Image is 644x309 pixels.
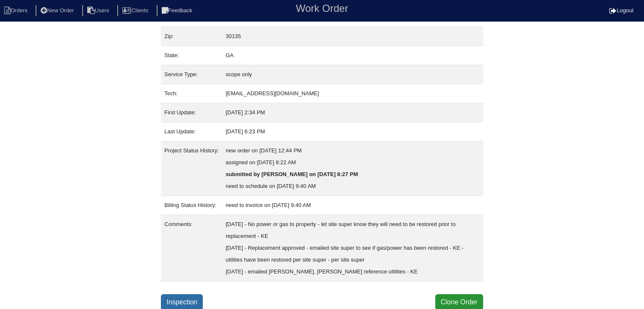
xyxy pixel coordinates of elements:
[161,27,222,46] td: Zip:
[36,5,80,17] li: New Order
[226,199,480,211] div: need to invoice on [DATE] 9:40 AM
[161,46,222,65] td: State:
[82,5,116,17] li: Users
[117,5,155,17] li: Clients
[609,7,633,14] a: Logout
[226,145,480,157] div: new order on [DATE] 12:44 PM
[161,84,222,103] td: Tech:
[226,180,480,192] div: need to schedule on [DATE] 9:40 AM
[161,65,222,84] td: Service Type:
[161,122,222,141] td: Last Update:
[161,196,222,215] td: Billing Status History:
[226,168,480,180] div: submitted by [PERSON_NAME] on [DATE] 6:27 PM
[222,84,483,103] td: [EMAIL_ADDRESS][DOMAIN_NAME]
[222,27,483,46] td: 30135
[161,141,222,196] td: Project Status History:
[117,7,155,14] a: Clients
[222,215,483,281] td: [DATE] - No power or gas to property - let site super know they will need to be restored prior to...
[161,215,222,281] td: Comments:
[222,46,483,65] td: GA
[222,103,483,122] td: [DATE] 2:34 PM
[82,7,116,14] a: Users
[222,65,483,84] td: scope only
[161,103,222,122] td: First Update:
[222,122,483,141] td: [DATE] 6:23 PM
[157,5,199,17] li: Feedback
[36,7,80,14] a: New Order
[226,157,480,168] div: assigned on [DATE] 8:22 AM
